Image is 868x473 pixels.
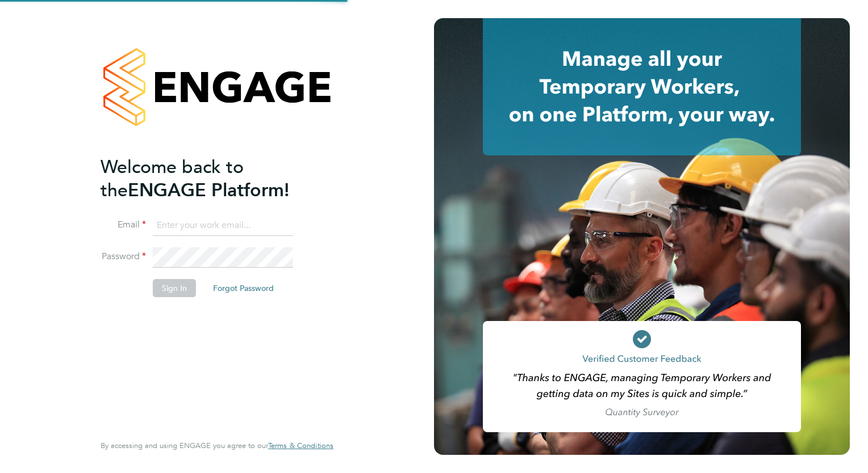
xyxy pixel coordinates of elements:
label: Email [101,219,146,231]
button: Sign In [153,279,196,297]
span: Welcome back to the [101,156,244,201]
input: Enter your work email... [153,216,293,236]
span: By accessing and using ENGAGE you agree to our [101,441,333,450]
label: Password [101,251,146,263]
a: Terms & Conditions [268,441,333,450]
h2: ENGAGE Platform! [101,155,322,202]
span: Terms & Conditions [268,441,333,450]
button: Forgot Password [204,279,283,297]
